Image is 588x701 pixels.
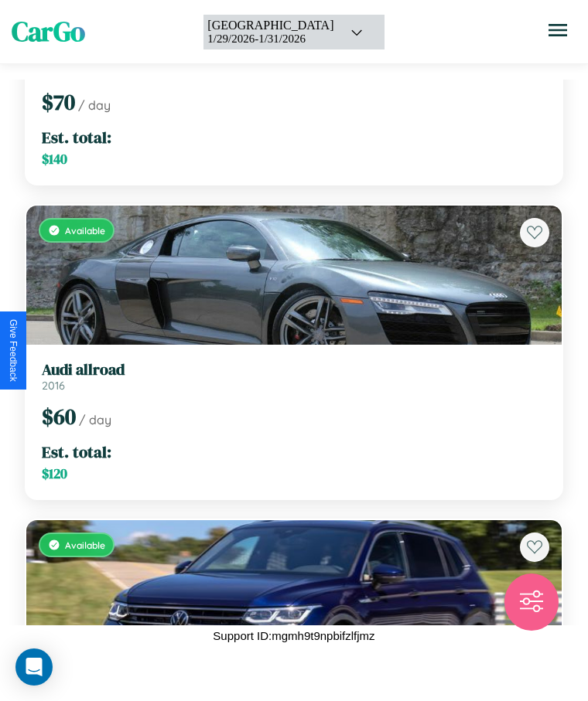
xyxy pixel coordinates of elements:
h3: Audi allroad [42,360,546,379]
div: [GEOGRAPHIC_DATA] [207,19,333,32]
span: / day [78,97,111,113]
p: Support ID: mgmh9t9npbifzlfjmz [213,625,374,646]
div: Open Intercom Messenger [15,648,53,686]
span: $ 120 [42,464,67,483]
div: Give Feedback [8,319,19,382]
span: 2016 [42,379,65,393]
a: Audi allroad2016 [42,360,546,393]
div: 1 / 29 / 2026 - 1 / 31 / 2026 [207,32,333,46]
span: Est. total: [42,441,111,463]
span: $ 60 [42,402,76,431]
span: / day [79,412,111,427]
span: Est. total: [42,126,111,148]
span: $ 70 [42,87,75,117]
span: Available [65,539,105,551]
span: Available [65,225,105,237]
span: CarGo [12,13,85,50]
span: $ 140 [42,150,67,168]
